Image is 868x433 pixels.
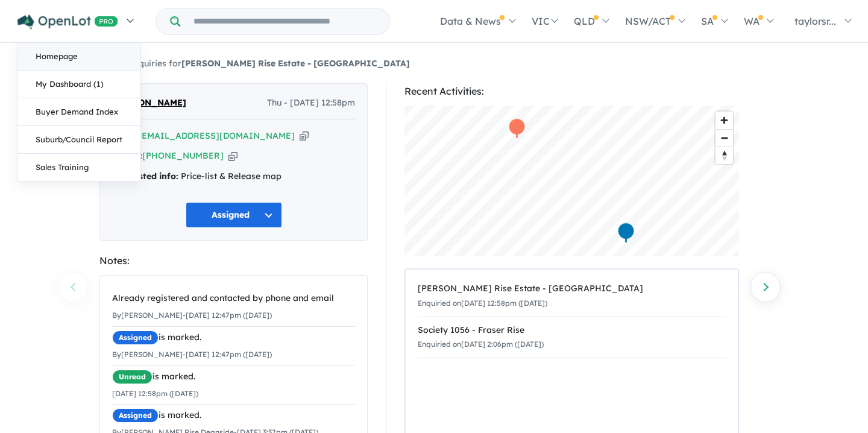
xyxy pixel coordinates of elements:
[300,130,309,142] button: Copy
[112,330,159,345] span: Assigned
[17,154,140,181] a: Sales Training
[418,299,547,308] small: Enquiried on [DATE] 12:58pm ([DATE])
[715,130,733,147] span: Zoom out
[418,317,726,359] a: Society 1056 - Fraser RiseEnquiried on[DATE] 2:06pm ([DATE])
[715,129,733,147] button: Zoom out
[112,311,272,320] small: By [PERSON_NAME] - [DATE] 12:47pm ([DATE])
[794,15,836,27] span: taylorsr...
[183,8,387,34] input: Try estate name, suburb, builder or developer
[228,150,237,162] button: Copy
[17,14,118,30] img: Openlot PRO Logo White
[17,98,140,126] a: Buyer Demand Index
[112,389,198,398] small: [DATE] 12:58pm ([DATE])
[181,58,410,69] strong: [PERSON_NAME] Rise Estate - [GEOGRAPHIC_DATA]
[267,96,355,110] span: Thu - [DATE] 12:58pm
[112,408,159,423] span: Assigned
[17,43,140,71] a: Homepage
[112,171,178,182] strong: Requested info:
[404,83,739,100] div: Recent Activities:
[508,118,526,140] div: Map marker
[112,291,355,306] div: Already registered and contacted by phone and email
[112,408,355,423] div: is marked.
[418,340,544,349] small: Enquiried on [DATE] 2:06pm ([DATE])
[715,147,733,164] button: Reset bearing to north
[142,150,224,161] a: [PHONE_NUMBER]
[112,350,272,359] small: By [PERSON_NAME] - [DATE] 12:47pm ([DATE])
[17,126,140,154] a: Suburb/Council Report
[99,57,769,71] nav: breadcrumb
[112,96,186,110] span: [PERSON_NAME]
[99,253,368,269] div: Notes:
[418,323,726,338] div: Society 1056 - Fraser Rise
[186,202,282,228] button: Assigned
[418,282,726,296] div: [PERSON_NAME] Rise Estate - [GEOGRAPHIC_DATA]
[138,130,295,141] a: [EMAIL_ADDRESS][DOMAIN_NAME]
[112,370,153,384] span: Unread
[17,71,140,98] a: My Dashboard (1)
[418,276,726,317] a: [PERSON_NAME] Rise Estate - [GEOGRAPHIC_DATA]Enquiried on[DATE] 12:58pm ([DATE])
[404,106,739,256] canvas: Map
[112,330,355,345] div: is marked.
[715,147,733,164] span: Reset bearing to north
[112,169,355,184] div: Price-list & Release map
[715,112,733,129] button: Zoom in
[112,370,355,384] div: is marked.
[99,58,410,69] a: 815Enquiries for[PERSON_NAME] Rise Estate - [GEOGRAPHIC_DATA]
[617,222,635,244] div: Map marker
